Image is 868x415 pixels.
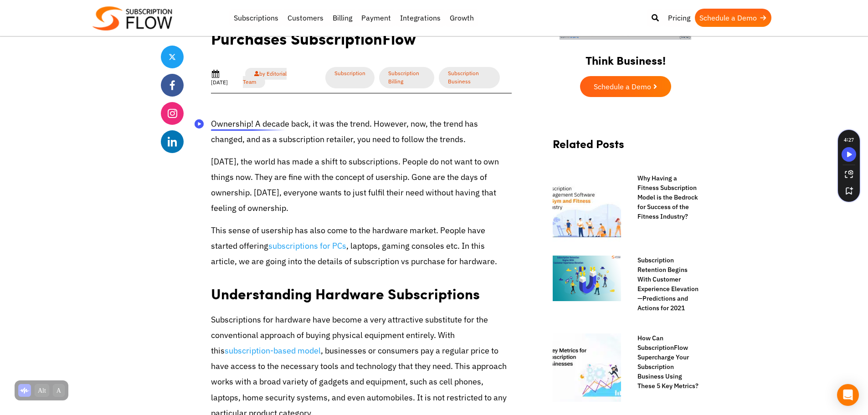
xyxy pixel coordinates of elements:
[379,67,434,88] a: Subscription Billing
[663,9,695,27] a: Pricing
[357,9,395,27] a: Payment
[225,345,321,356] a: subscription-based model
[268,241,346,251] a: subscriptions for PCs
[695,9,771,27] a: Schedule a Demo
[395,9,445,27] a: Integrations
[580,76,671,97] a: Schedule a Demo
[211,223,512,270] p: This sense of usership has also come to the hardware market. People have started offering , lapto...
[628,333,699,391] a: How Can SubscriptionFlow Supercharge Your Subscription Business Using These 5 Key Metrics?
[211,154,512,216] p: [DATE], the world has made a shift to subscriptions. People do not want to own things now. They a...
[211,116,512,147] p: Ownership! A decade back, it was the trend. However, now, the trend has changed, and as a subscri...
[544,42,708,72] h2: Think Business!
[439,67,500,88] a: Subscription Business
[837,384,859,406] div: Open Intercom Messenger
[211,276,512,305] h2: Understanding Hardware Subscriptions
[445,9,478,27] a: Growth
[283,9,328,27] a: Customers
[211,69,234,87] div: [DATE]
[92,6,172,31] img: Subscriptionflow
[243,68,287,88] a: by Editorial Team
[553,256,621,301] img: Subscription-Retention-Begins-With-Customer-Experience-Elevation
[553,174,621,242] img: fitness-subscription-model
[628,256,699,313] a: Subscription Retention Begins With Customer Experience Elevation—Predictions and Actions for 2021
[328,9,357,27] a: Billing
[553,333,621,402] img: key metrics for subscription business for 2024
[325,67,375,88] a: Subscription
[229,9,283,27] a: Subscriptions
[553,137,699,159] h2: Related Posts
[628,174,699,221] a: Why Having a Fitness Subscription Model is the Bedrock for Success of the Fitness Industry?
[594,83,651,90] span: Schedule a Demo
